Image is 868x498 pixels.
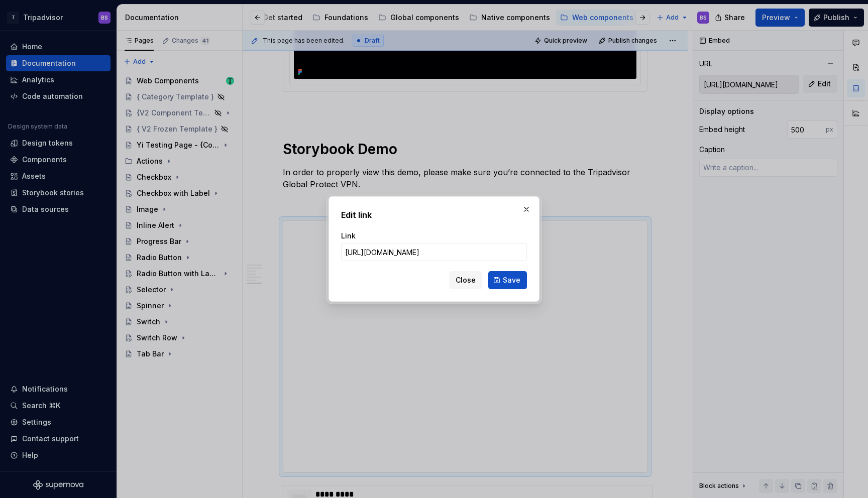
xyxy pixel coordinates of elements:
button: Save [488,271,527,289]
span: Close [456,275,476,285]
button: Close [449,271,482,289]
h2: Edit link [341,209,527,221]
span: Save [503,275,520,285]
label: Link [341,231,356,241]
